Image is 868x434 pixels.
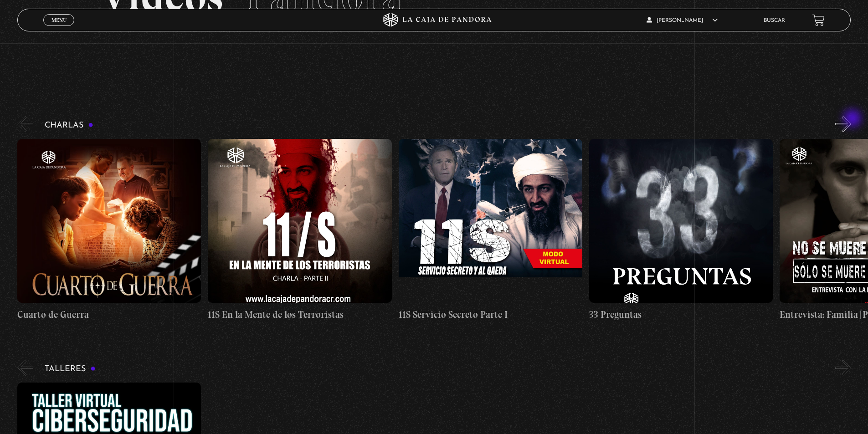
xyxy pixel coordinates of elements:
a: 11S Servicio Secreto Parte I [399,139,582,322]
span: [PERSON_NAME] [647,18,718,23]
a: 33 Preguntas [589,139,773,322]
button: Previous [17,116,33,132]
h3: Charlas [45,121,93,130]
button: Next [835,116,851,132]
h4: 11S En la Mente de los Terroristas [208,307,391,322]
button: Previous [17,360,33,376]
h4: 33 Preguntas [589,307,773,322]
span: Cerrar [48,25,70,31]
h4: Cuarto de Guerra [17,307,201,322]
span: Menu [51,17,67,23]
h3: Talleres [45,365,96,373]
button: Next [835,360,851,376]
a: Buscar [764,18,785,23]
a: View your shopping cart [812,14,825,26]
a: 11S En la Mente de los Terroristas [208,139,391,322]
a: Cuarto de Guerra [17,139,201,322]
h4: 11S Servicio Secreto Parte I [399,307,582,322]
